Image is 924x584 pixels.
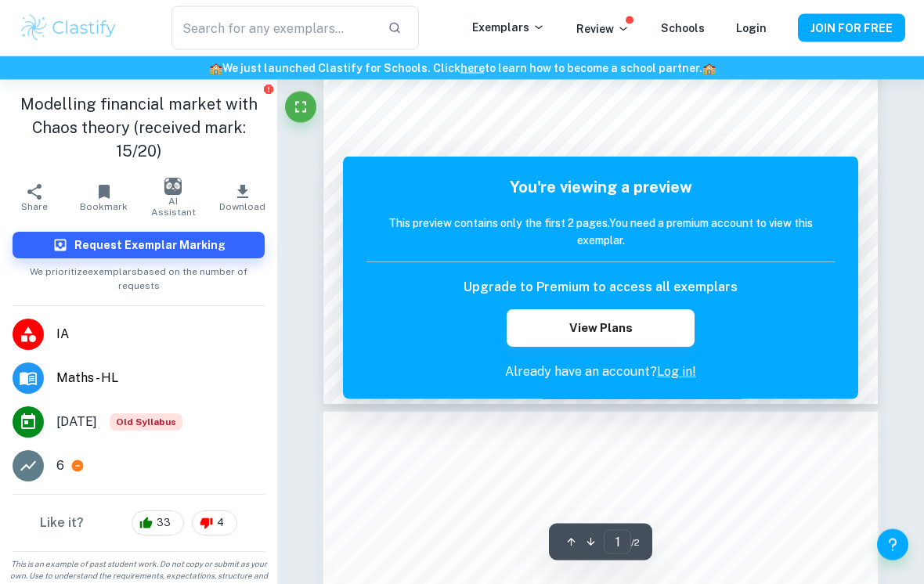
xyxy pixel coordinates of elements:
img: Clastify logo [19,13,118,44]
button: AI Assistant [139,175,208,219]
span: / 2 [631,535,640,550]
button: Request Exemplar Marking [13,232,265,258]
button: Bookmark [70,175,139,219]
span: 33 [148,515,179,531]
a: Login [736,22,767,34]
span: Old Syllabus [110,413,182,431]
span: Maths - HL [56,369,265,388]
span: 🏫 [209,62,222,74]
button: Download [208,175,278,219]
button: Fullscreen [285,92,316,123]
h6: This preview contains only the first 2 pages. You need a premium account to view this exemplar. [366,214,835,249]
button: Report issue [262,83,274,95]
span: Share [21,201,48,212]
h6: Upgrade to Premium to access all exemplars [464,278,738,297]
span: 4 [208,515,233,531]
button: View Plans [507,309,694,347]
span: Download [219,201,265,212]
a: Schools [661,22,705,34]
div: Although this IA is written for the old math syllabus (last exam in November 2020), the current I... [110,413,182,431]
p: Review [576,20,630,38]
h6: We just launched Clastify for Schools. Click to learn how to become a school partner. [3,59,921,77]
span: AI Assistant [148,196,199,218]
h6: Like it? [40,514,84,532]
input: Search for any exemplars... [171,6,375,50]
p: Already have an account? [366,362,835,381]
img: AI Assistant [164,178,182,195]
h6: Request Exemplar Marking [74,236,226,254]
div: 4 [192,510,237,535]
a: Log in! [657,364,696,379]
span: We prioritize exemplars based on the number of requests [13,258,265,293]
p: Exemplars [472,19,545,36]
h1: Modelling financial market with Chaos theory (received mark: 15/20) [13,92,265,163]
span: [DATE] [56,413,97,431]
p: 6 [56,456,64,475]
span: Bookmark [80,201,128,212]
span: 🏫 [702,62,716,74]
button: Help and Feedback [877,529,908,561]
h5: You're viewing a preview [366,175,835,199]
div: 33 [132,510,184,535]
a: here [460,62,485,74]
span: IA [56,325,265,344]
button: JOIN FOR FREE [798,14,905,42]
